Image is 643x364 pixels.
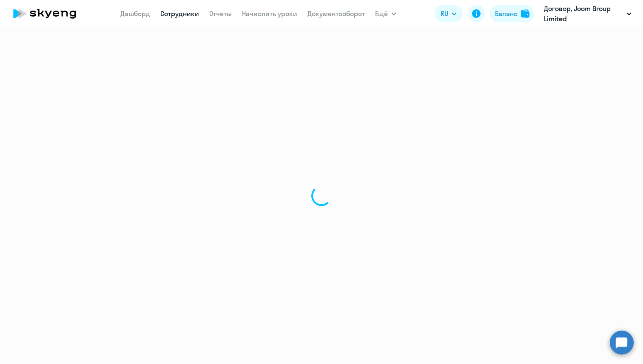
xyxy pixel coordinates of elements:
[209,9,232,18] a: Отчеты
[375,5,396,22] button: Ещё
[540,3,636,24] button: Договор, Joom Group Limited
[242,9,297,18] a: Начислить уроки
[521,9,529,18] img: balance
[307,9,365,18] a: Документооборот
[495,8,518,19] div: Баланс
[160,9,199,18] a: Сотрудники
[375,8,388,19] span: Ещё
[441,8,448,19] span: RU
[120,9,150,18] a: Дашборд
[544,3,623,24] p: Договор, Joom Group Limited
[490,5,535,22] button: Балансbalance
[435,5,463,22] button: RU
